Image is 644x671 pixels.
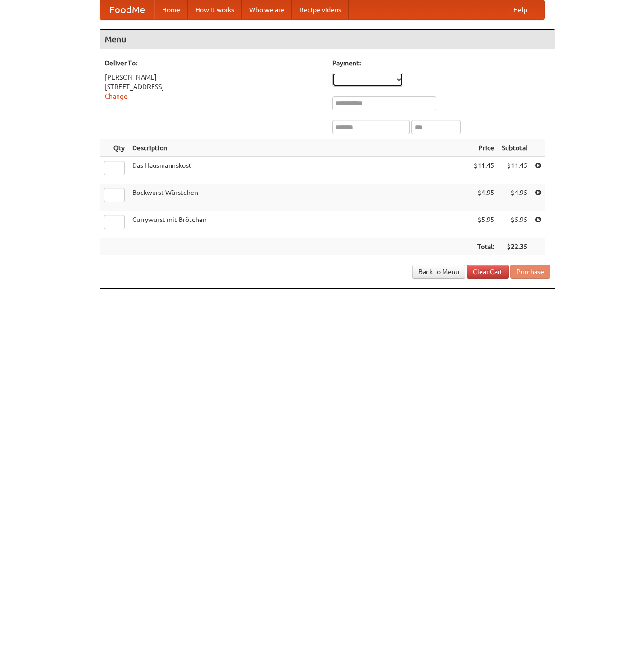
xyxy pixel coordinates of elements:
[498,211,531,238] td: $5.95
[498,139,531,157] th: Subtotal
[128,139,470,157] th: Description
[100,30,555,49] h4: Menu
[242,0,292,19] a: Who we are
[467,265,509,279] a: Clear Cart
[412,265,465,279] a: Back to Menu
[470,184,498,211] td: $4.95
[100,0,154,19] a: FoodMe
[105,82,323,92] div: [STREET_ADDRESS]
[470,157,498,184] td: $11.45
[332,58,550,68] h5: Payment:
[105,73,323,82] div: [PERSON_NAME]
[470,238,498,256] th: Total:
[506,0,535,19] a: Help
[470,139,498,157] th: Price
[470,211,498,238] td: $5.95
[128,211,470,238] td: Currywurst mit Brötchen
[498,238,531,256] th: $22.35
[510,265,550,279] button: Purchase
[292,0,349,19] a: Recipe videos
[154,0,188,19] a: Home
[100,139,128,157] th: Qty
[105,92,127,100] a: Change
[128,184,470,211] td: Bockwurst Würstchen
[498,184,531,211] td: $4.95
[105,58,323,68] h5: Deliver To:
[498,157,531,184] td: $11.45
[128,157,470,184] td: Das Hausmannskost
[188,0,242,19] a: How it works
